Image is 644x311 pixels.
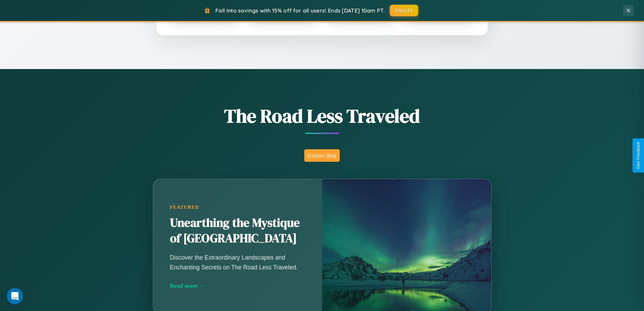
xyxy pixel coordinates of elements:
button: Explore Blog [304,149,340,162]
span: Fall into savings with 15% off for all users! Ends [DATE] 10am PT. [215,7,385,14]
h2: Unearthing the Mystique of [GEOGRAPHIC_DATA] [170,215,305,246]
p: Discover the Extraordinary Landscapes and Enchanting Secrets on The Road Less Traveled. [170,253,305,272]
div: Featured [170,204,305,210]
button: FALL15 [390,5,418,16]
h1: The Road Less Traveled [119,103,525,129]
div: Give Feedback [636,142,641,169]
div: Read more → [170,282,305,289]
div: Open Intercom Messenger [7,288,23,304]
